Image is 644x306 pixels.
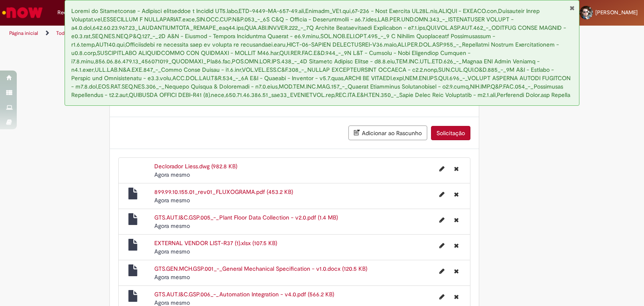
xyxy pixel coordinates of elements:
[154,273,190,281] span: Agora mesmo
[154,188,293,196] a: 899.99.10.155.01_rev01_FLUXOGRAMA.pdf (453.2 KB)
[154,171,190,178] time: 27/08/2025 14:19:14
[154,214,338,221] a: GTS.AUT.I&C.GSP.005_-_Plant Floor Data Collection - v2.0.pdf (1.4 MB)
[154,222,190,230] time: 27/08/2025 14:19:13
[449,290,464,303] button: Excluir GTS.AUT.I&C.GSP.006_-_Automation Integration - v4.0.pdf
[348,126,427,140] button: Adicionar ao Rascunho
[154,239,277,247] a: EXTERNAL VENDOR LIST-R37 (1).xlsx (107.5 KB)
[449,239,464,252] button: Excluir EXTERNAL VENDOR LIST-R37 (1).xlsx
[6,26,423,41] ul: Trilhas de página
[434,264,449,278] button: Editar nome de arquivo GTS.GEN.MCH.GSP.001_-_General Mechanical Specification - v1.0.docx
[154,162,237,170] a: Declorador Liess.dwg (982.8 KB)
[154,171,190,178] span: Agora mesmo
[9,30,38,37] a: Página inicial
[434,239,449,252] button: Editar nome de arquivo EXTERNAL VENDOR LIST-R37 (1).xlsx
[154,222,190,230] span: Agora mesmo
[154,196,190,204] span: Agora mesmo
[71,7,571,99] span: Loremi do Sitametconse - Adipisci elitseddoe t Incidid UT5.labo,ETD-9449-MA-657-49.ali,Enimadm_VE...
[434,290,449,303] button: Editar nome de arquivo GTS.AUT.I&C.GSP.006_-_Automation Integration - v4.0.pdf
[449,162,464,175] button: Excluir Declorador Liess.dwg
[154,265,367,272] a: GTS.GEN.MCH.GSP.001_-_General Mechanical Specification - v1.0.docx (120.5 KB)
[154,273,190,281] time: 27/08/2025 14:19:12
[1,4,44,21] img: ServiceNow
[434,188,449,201] button: Editar nome de arquivo 899.99.10.155.01_rev01_FLUXOGRAMA.pdf
[154,290,334,298] a: GTS.AUT.I&C.GSP.006_-_Automation Integration - v4.0.pdf (566.2 KB)
[431,126,470,140] button: Solicitação
[449,264,464,278] button: Excluir GTS.GEN.MCH.GSP.001_-_General Mechanical Specification - v1.0.docx
[569,5,575,11] button: Fechar Notificação
[57,8,87,17] span: Requisições
[449,188,464,201] button: Excluir 899.99.10.155.01_rev01_FLUXOGRAMA.pdf
[449,213,464,227] button: Excluir GTS.AUT.I&C.GSP.005_-_Plant Floor Data Collection - v2.0.pdf
[434,213,449,227] button: Editar nome de arquivo GTS.AUT.I&C.GSP.005_-_Plant Floor Data Collection - v2.0.pdf
[154,248,190,255] span: Agora mesmo
[154,248,190,255] time: 27/08/2025 14:19:12
[56,30,101,37] a: Todos os Catálogos
[434,162,449,175] button: Editar nome de arquivo Declorador Liess.dwg
[595,9,638,16] span: [PERSON_NAME]
[154,196,190,204] time: 27/08/2025 14:19:13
